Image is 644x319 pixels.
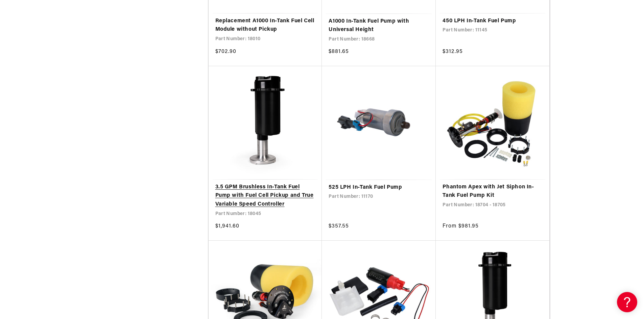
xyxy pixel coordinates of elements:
a: A1000 In-Tank Fuel Pump with Universal Height [329,17,429,34]
a: Phantom Apex with Jet Siphon In-Tank Fuel Pump Kit [443,183,543,200]
a: 525 LPH In-Tank Fuel Pump [329,183,429,192]
a: 450 LPH In-Tank Fuel Pump [443,17,543,26]
a: 3.5 GPM Brushless In-Tank Fuel Pump with Fuel Cell Pickup and True Variable Speed Controller [215,183,315,209]
a: Replacement A1000 In-Tank Fuel Cell Module without Pickup [215,17,315,34]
